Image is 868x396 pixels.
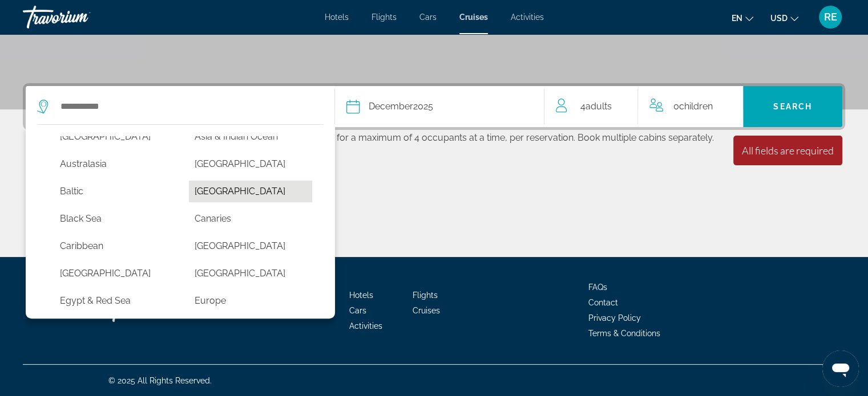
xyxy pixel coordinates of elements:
[673,99,713,115] span: 0
[54,153,177,175] button: Select cruise destination: Australasia
[372,13,397,22] a: Flights
[349,306,366,315] a: Cars
[189,263,312,284] button: Select cruise destination: Dubai & Emirates
[544,86,743,127] button: Travelers: 4 adults, 0 children
[732,10,753,26] button: Change language
[23,130,845,143] p: For best results, we recommend searching for a maximum of 4 occupants at a time, per reservation....
[108,376,212,385] span: © 2025 All Rights Reserved.
[189,208,312,230] button: Select cruise destination: Canaries
[54,208,177,230] button: Select cruise destination: Black Sea
[413,291,438,300] a: Flights
[580,99,611,115] span: 4
[54,235,177,257] button: Select cruise destination: Caribbean
[189,126,312,148] button: Select cruise destination: Asia & Indian Ocean
[59,98,317,115] input: Select cruise destination
[23,2,137,32] a: Travorium
[54,126,177,148] button: Select cruise destination: Antarctica
[588,283,607,292] a: FAQs
[369,101,413,112] span: December
[26,124,335,319] div: Destination options
[511,13,544,22] a: Activities
[189,181,312,202] button: Select cruise destination: Bermuda
[413,306,440,315] a: Cruises
[346,86,533,127] button: Select cruise date
[189,153,312,175] button: Select cruise destination: Bahamas
[824,11,837,23] span: RE
[325,13,349,22] a: Hotels
[54,290,177,312] button: Select cruise destination: Egypt & Red Sea
[732,14,742,23] span: en
[189,235,312,257] button: Select cruise destination: Central America
[189,290,312,312] button: Select cruise destination: Europe
[349,291,373,300] a: Hotels
[588,313,641,322] a: Privacy Policy
[743,86,842,127] button: Search
[773,102,812,111] span: Search
[419,13,437,22] a: Cars
[585,101,611,112] span: Adults
[822,350,859,387] iframe: Button to launch messaging window
[369,99,433,115] div: 2025
[54,263,177,284] button: Select cruise destination: China
[815,5,845,29] button: User Menu
[770,10,798,26] button: Change currency
[588,329,660,338] a: Terms & Conditions
[349,321,382,330] a: Activities
[588,298,618,307] a: Contact
[679,101,713,112] span: Children
[54,181,177,202] button: Select cruise destination: Baltic
[26,86,842,127] div: Search widget
[742,144,834,157] div: All fields are required
[459,13,488,22] a: Cruises
[770,14,788,23] span: USD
